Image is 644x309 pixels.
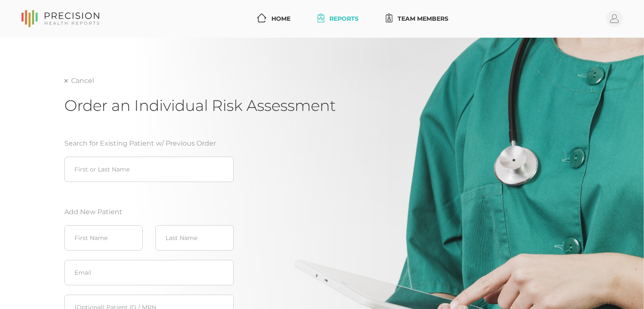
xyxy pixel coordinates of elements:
[314,11,362,27] a: Reports
[64,77,94,85] a: Cancel
[64,207,234,217] label: Add New Patient
[64,260,234,285] input: Email
[64,138,216,149] label: Search for Existing Patient w/ Previous Order
[64,225,143,251] input: First Name
[254,11,294,27] a: Home
[64,96,580,115] h1: Order an Individual Risk Assessment
[64,157,234,182] input: First or Last Name
[382,11,452,27] a: Team Members
[155,225,234,251] input: Last Name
